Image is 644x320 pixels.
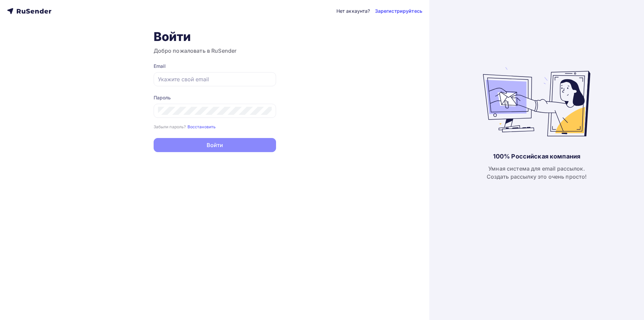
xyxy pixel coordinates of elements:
[336,8,370,14] div: Нет аккаунта?
[154,124,186,129] small: Забыли пароль?
[375,8,422,14] a: Зарегистрируйтесь
[493,152,580,161] div: 100% Российская компания
[187,124,216,129] a: Восстановить
[154,63,276,70] div: Email
[154,47,276,55] h3: Добро пожаловать в RuSender
[487,165,587,181] div: Умная система для email рассылок. Создать рассылку это очень просто!
[154,138,276,152] button: Войти
[154,29,276,44] h1: Войти
[187,124,216,129] small: Восстановить
[154,94,276,101] div: Пароль
[158,75,272,83] input: Укажите свой email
